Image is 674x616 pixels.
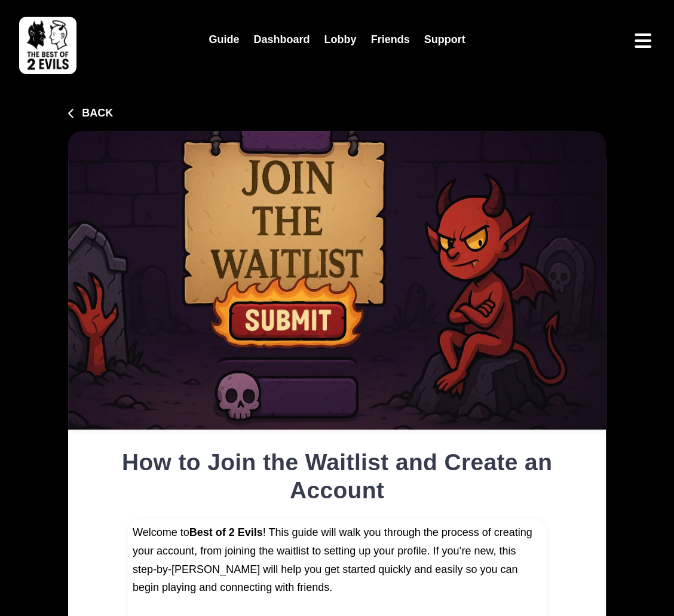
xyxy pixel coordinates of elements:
a: Friends [364,27,417,53]
a: Guide [201,27,246,53]
button: Open menu [631,29,655,53]
a: Support [417,27,473,53]
img: best of 2 evils logo [19,17,76,74]
strong: Best of 2 Evils [189,526,263,538]
button: Back [68,105,113,121]
a: Dashboard [246,27,317,53]
h1: How to Join the Waitlist and Create an Account [82,449,592,504]
a: Lobby [317,27,364,53]
p: Welcome to ! This guide will walk you through the process of creating your account, from joining ... [133,523,541,596]
img: How to Join the Waitlist and Create an Account [68,131,606,430]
